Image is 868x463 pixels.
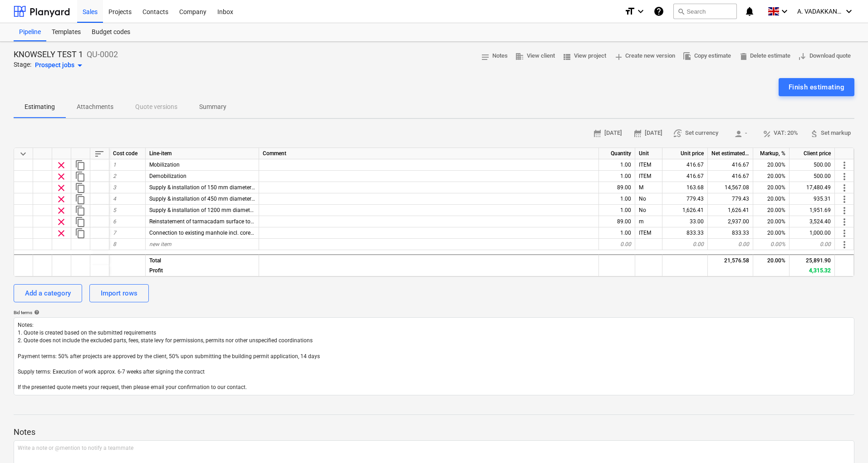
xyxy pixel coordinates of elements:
button: Copy estimate [679,49,735,63]
div: 89.00 [599,216,635,227]
span: More actions [839,217,850,227]
div: 0.00 [790,239,835,250]
div: 833.33 [708,227,753,239]
span: add [613,52,622,60]
div: 0.00 [662,239,708,250]
span: Remove row [56,182,67,193]
span: View client [515,51,555,61]
div: 20.00% [753,171,790,182]
span: Duplicate row [75,205,86,216]
span: Remove row [56,205,67,216]
span: 4 [113,196,116,202]
span: Supply & installation of 450 mm diameter PPIC inspection chamber (max 1.0 m depth, incl. cover & ... [149,196,428,202]
span: delete [738,52,746,60]
div: 4,315.32 [790,265,835,276]
button: Create new version [610,49,679,63]
span: - [729,128,751,138]
div: 21,576.58 [708,254,753,266]
p: Attachments [77,102,113,112]
div: ITEM [635,227,662,239]
span: Supply & installation of 1200 mm diameter precast concrete manhole incl. base, chamber rings, bac... [149,207,440,213]
i: notifications [744,6,755,17]
div: 1.00 [599,171,635,182]
span: Remove row [56,228,67,239]
span: Remove row [56,160,67,171]
div: 1.00 [599,159,635,171]
div: Profit [146,265,259,276]
div: 0.00 [599,239,635,250]
div: 1.00 [599,227,635,239]
span: 3 [113,184,116,191]
span: [DATE] [633,128,662,138]
span: View project [562,51,606,61]
div: 779.43 [708,193,753,205]
div: 1,626.41 [708,205,753,216]
div: No [635,205,662,216]
button: [DATE] [629,126,666,140]
div: 500.00 [790,159,835,171]
div: Line-item [146,148,259,159]
p: Estimating [25,102,55,112]
i: keyboard_arrow_down [843,6,854,17]
div: 833.33 [662,227,708,239]
span: help [32,310,39,315]
i: keyboard_arrow_down [779,6,790,17]
div: 17,480.49 [790,182,835,193]
div: Cost code [109,148,146,159]
div: 25,891.90 [790,254,835,266]
div: 1.00 [599,205,635,216]
span: Duplicate row [75,194,86,205]
div: 416.67 [662,159,708,171]
span: view_list [562,52,570,60]
span: Delete estimate [738,51,790,61]
span: More actions [839,182,850,193]
div: Client price [790,148,835,159]
button: [DATE] [589,126,626,140]
span: Remove row [56,217,67,227]
span: Supply & installation of 150 mm diameter sewer pipe incl. excavation, bedding & backfilling [149,184,372,191]
div: 935.31 [790,193,835,205]
span: arrow_drop_down [74,60,85,71]
span: Duplicate row [75,217,86,227]
span: 8 [113,241,116,247]
span: Reinstatement of tarmacadam surface to match existing [149,218,288,225]
span: new item [149,241,172,247]
span: Sort rows within table [94,148,105,159]
span: Duplicate row [75,228,86,239]
button: Notes [477,49,511,63]
a: Templates [46,23,86,41]
div: 20.00% [753,254,790,266]
i: keyboard_arrow_down [635,6,646,17]
div: 0.00 [708,239,753,250]
div: Unit price [662,148,708,159]
div: 33.00 [662,216,708,227]
div: 20.00% [753,227,790,239]
span: currency_exchange [673,129,682,137]
div: 3,524.40 [790,216,835,227]
div: Comment [259,148,599,159]
span: calendar_month [593,129,601,137]
button: Download quote [794,49,854,63]
button: Set currency [670,126,722,140]
span: Duplicate row [75,171,86,182]
span: Mobilization [149,162,180,168]
div: No [635,193,662,205]
span: person [733,129,741,137]
div: 1,000.00 [790,227,835,239]
p: Summary [199,102,226,112]
div: 0.00% [753,239,790,250]
div: 20.00% [753,159,790,171]
div: Chat Widget [823,419,868,463]
span: More actions [839,205,850,216]
button: Import rows [89,284,149,302]
span: More actions [839,239,850,250]
button: View project [559,49,610,63]
button: Search [673,4,737,19]
div: 1,626.41 [662,205,708,216]
div: Net estimated cost [708,148,753,159]
span: search [677,8,685,15]
button: View client [511,49,559,63]
div: 500.00 [790,171,835,182]
div: Total [146,254,259,266]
